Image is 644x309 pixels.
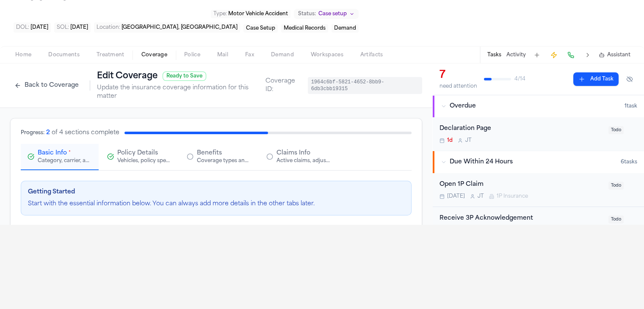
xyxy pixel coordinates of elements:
div: Open task: Declaration Page [433,117,644,151]
div: Receive 3P Acknowledgement [439,214,603,223]
button: Claims InfoActive claims, adjusters, and subrogation details [260,144,337,170]
span: Demand [271,52,294,58]
span: [GEOGRAPHIC_DATA], [GEOGRAPHIC_DATA] [122,25,238,30]
span: Coverage [141,52,167,58]
button: Edit Type: Motor Vehicle Accident [211,10,290,18]
button: Edit Location: Plymouth Township, MI [94,22,240,33]
button: Basic Info*Category, carrier, and policy holder information [21,144,99,170]
span: Basic Info [38,149,67,157]
span: Workspaces [311,52,343,58]
span: Claims Info [276,149,310,157]
span: Fax [245,52,254,58]
span: J T [465,137,472,144]
button: Add Task [531,49,543,61]
h3: Getting Started [28,188,404,196]
p: Start with the essential information below. You can always add more details in the other tabs later. [28,200,404,208]
span: 1d [447,137,453,144]
button: Change status from Case setup [294,9,359,19]
div: Open task: Receive 3P Acknowledgement [433,207,644,241]
span: Mail [217,52,228,58]
span: Demand [334,26,356,31]
button: Edit service: Case Setup [243,24,278,33]
div: Progress: [21,130,44,136]
button: Edit service: Demand [332,24,359,33]
span: [DATE] [447,193,465,200]
span: Todo [608,215,624,223]
span: Ready to Save [163,72,206,81]
span: Type : [213,11,227,17]
code: 1964c6bf-5821-4652-8bb9-6db3cbb19315 [308,77,422,94]
div: Category, carrier, and policy holder information [38,157,92,164]
div: Open 1P Claim [439,180,603,190]
div: of [52,129,58,137]
span: Todo [608,182,624,190]
span: Police [184,52,200,58]
span: Coverage ID: [265,77,304,94]
div: Active claims, adjusters, and subrogation details [276,157,331,164]
button: Overdue1task [433,95,644,117]
div: Coverage types and limits [197,157,251,164]
button: BenefitsCoverage types and limits [180,144,258,170]
button: Add Task [573,72,619,86]
span: Policy Details [117,149,158,157]
button: Edit DOL: 2025-08-24 [14,22,51,33]
button: Hide completed tasks (⌘⇧H) [622,72,637,86]
button: Edit service: Medical Records [281,24,328,33]
span: Assistant [607,52,630,58]
span: J T [478,193,484,200]
span: Due Within 24 Hours [450,158,513,166]
button: Create Immediate Task [548,49,560,61]
span: Todo [608,126,624,134]
button: Due Within 24 Hours6tasks [433,151,644,173]
p: Update the insurance coverage information for this matter [97,84,265,101]
span: Artifacts [360,52,383,58]
button: Policy DetailsVehicles, policy specifics, and additional details [100,144,178,170]
span: Case setup [318,11,347,17]
div: 7 [439,69,477,82]
button: Make a Call [565,49,577,61]
span: Benefits [197,149,222,157]
span: Home [15,52,31,58]
div: Declaration Page [439,124,603,134]
span: SOL : [57,25,69,30]
button: Activity [506,52,526,58]
span: Medical Records [284,26,326,31]
span: 6 task s [621,159,637,166]
div: 2 [46,129,50,137]
span: Case Setup [246,26,275,31]
button: Back to Coverage [10,79,83,92]
span: Location : [97,25,120,30]
button: Tasks [487,52,501,58]
div: Vehicles, policy specifics, and additional details [117,157,171,164]
span: 1 task [625,103,637,110]
span: [DATE] [30,25,48,30]
span: Motor Vehicle Accident [228,11,288,17]
span: Treatment [97,52,124,58]
span: [DATE] [70,25,88,30]
button: Assistant [599,52,630,58]
div: 4 [59,129,63,137]
div: sections complete [65,129,119,137]
button: Edit SOL: 2028-08-24 [54,22,91,33]
span: Documents [48,52,80,58]
span: 4 / 14 [514,76,525,83]
h1: Edit Coverage [97,70,158,82]
div: Open task: Open 1P Claim [433,173,644,207]
span: Overdue [450,102,476,110]
span: Status: [298,11,316,17]
span: 1P Insurance [497,193,528,200]
div: need attention [439,83,477,90]
span: DOL : [16,25,29,30]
